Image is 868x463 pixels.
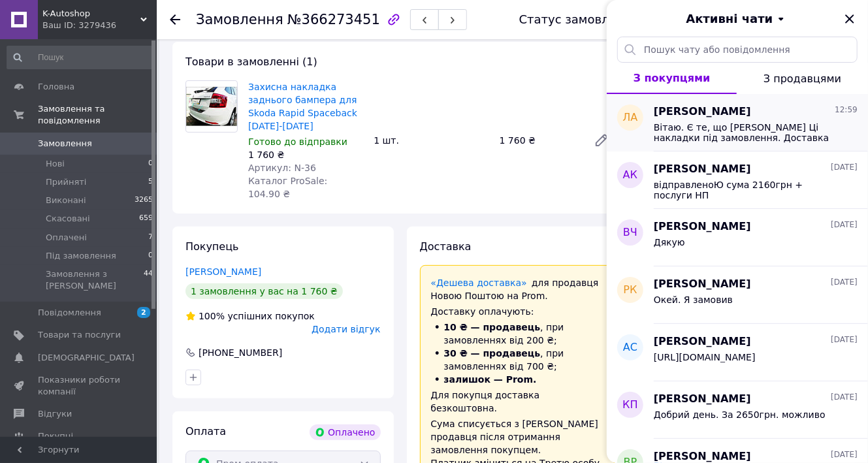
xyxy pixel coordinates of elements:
span: Готово до відправки [248,136,347,147]
span: 2 [137,307,150,318]
span: Скасовані [46,213,90,225]
span: Виконані [46,195,86,206]
span: K-Autoshop [42,8,140,20]
div: Статус замовлення [519,13,639,26]
div: для продавця Новою Поштою на Prom. [431,276,604,302]
button: ВЧ[PERSON_NAME][DATE]Дякую [607,209,868,266]
span: [DATE] [831,392,858,403]
span: Товари та послуги [38,329,121,341]
span: Покупці [38,430,73,442]
span: Відгуки [38,408,72,420]
span: 0 [148,250,153,262]
span: Доставка [420,240,472,253]
span: Добрий день. За 2650грн. можливо [654,409,826,420]
span: Показники роботи компанії [38,374,121,398]
input: Пошук чату або повідомлення [617,37,858,63]
div: Оплачено [310,424,380,440]
a: [PERSON_NAME] [185,266,261,277]
span: [PERSON_NAME] [654,162,751,177]
span: Повідомлення [38,307,101,319]
span: 7 [148,232,153,244]
div: 1 замовлення у вас на 1 760 ₴ [185,283,343,299]
button: АС[PERSON_NAME][DATE][URL][DOMAIN_NAME] [607,324,868,381]
button: РК[PERSON_NAME][DATE]Окей. Я замовив [607,266,868,324]
input: Пошук [7,46,154,69]
a: Редагувати [588,127,615,153]
div: [PHONE_NUMBER] [197,346,283,359]
span: Головна [38,81,74,93]
span: Замовлення з [PERSON_NAME] [46,268,144,292]
span: [DATE] [831,162,858,173]
span: [PERSON_NAME] [654,104,751,120]
span: 30 ₴ — продавець [444,348,541,359]
span: відправленоЮ сума 2160грн + послуги НП [654,180,839,200]
span: Прийняті [46,176,86,188]
span: 3265 [135,195,153,206]
span: Замовлення та повідомлення [38,103,157,127]
div: Для покупця доставка безкоштовна. [431,389,604,415]
span: Каталог ProSale: 104.90 ₴ [248,176,327,199]
span: залишок — Prom. [444,374,537,385]
span: ЛА [623,110,638,125]
span: Оплата [185,425,226,438]
button: З покупцями [607,63,737,94]
div: Повернутися назад [170,13,180,26]
button: Активні чати [643,10,831,27]
span: Активні чати [686,10,773,27]
span: З покупцями [634,72,711,84]
span: Окей. Я замовив [654,295,733,305]
button: З продавцями [737,63,868,94]
span: Нові [46,158,65,170]
span: [PERSON_NAME] [654,392,751,407]
li: , при замовленнях від 700 ₴; [431,347,604,373]
div: Доставку оплачують: [431,305,604,318]
div: успішних покупок [185,310,315,323]
img: Захисна накладка заднього бампера для Skoda Rapid Spaceback 2013-2019 [186,87,237,126]
span: ВЧ [623,225,637,240]
a: «Дешева доставка» [431,278,527,288]
button: АК[PERSON_NAME][DATE]відправленоЮ сума 2160грн + послуги НП [607,152,868,209]
span: 0 [148,158,153,170]
span: Покупець [185,240,239,253]
div: Ваш ID: 3279436 [42,20,157,31]
span: Замовлення [38,138,92,150]
span: 12:59 [835,104,858,116]
span: 10 ₴ — продавець [444,322,541,332]
span: Оплачені [46,232,87,244]
button: КП[PERSON_NAME][DATE]Добрий день. За 2650грн. можливо [607,381,868,439]
span: Товари в замовленні (1) [185,56,317,68]
div: 1 шт. [368,131,494,150]
span: Артикул: N-36 [248,163,316,173]
span: Замовлення [196,12,283,27]
span: РК [623,283,637,298]
button: ЛА[PERSON_NAME]12:59Вітаю. Є те, що [PERSON_NAME] Ці накладки під замовлення. Доставка орієнтовно... [607,94,868,152]
span: Дякую [654,237,685,247]
span: 5 [148,176,153,188]
span: 659 [139,213,153,225]
span: [PERSON_NAME] [654,277,751,292]
button: Закрити [842,11,858,27]
span: [DATE] [831,449,858,460]
span: Під замовлення [46,250,116,262]
span: Додати відгук [312,324,380,334]
span: [DATE] [831,334,858,345]
div: 1 760 ₴ [494,131,583,150]
a: Захисна накладка заднього бампера для Skoda Rapid Spaceback [DATE]-[DATE] [248,82,357,131]
span: [PERSON_NAME] [654,334,751,349]
span: [DEMOGRAPHIC_DATA] [38,352,135,364]
span: 100% [199,311,225,321]
span: АС [623,340,637,355]
span: КП [622,398,637,413]
li: , при замовленнях від 200 ₴; [431,321,604,347]
span: [URL][DOMAIN_NAME] [654,352,756,362]
span: [DATE] [831,277,858,288]
span: №366273451 [287,12,380,27]
span: З продавцями [764,72,841,85]
div: 1 760 ₴ [248,148,363,161]
span: [DATE] [831,219,858,231]
span: 44 [144,268,153,292]
span: АК [623,168,637,183]
span: [PERSON_NAME] [654,219,751,234]
span: Вітаю. Є те, що [PERSON_NAME] Ці накладки під замовлення. Доставка орієнтовно 2 тижні до [GEOGRAP... [654,122,839,143]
